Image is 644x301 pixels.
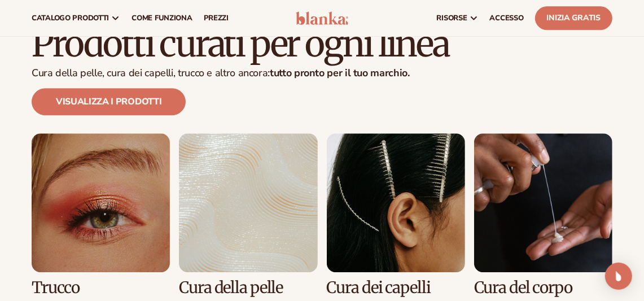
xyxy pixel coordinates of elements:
[32,279,170,296] h3: Trucco
[296,11,348,25] img: logo
[204,14,229,23] span: Prezzi
[270,66,409,80] strong: tutto pronto per il tuo marchio.
[327,279,465,296] h3: Cura dei capelli
[132,14,192,23] span: Come funziona
[327,133,465,296] div: 3 / 8
[32,25,449,63] h2: Prodotti curati per ogni linea
[179,133,317,296] div: 2 / 8
[490,14,524,23] span: ACCESSO
[179,279,317,296] h3: Cura della pelle
[32,133,170,296] div: 1 / 8
[535,6,612,30] a: Inizia gratis
[32,88,186,115] a: Visualizza i prodotti
[474,279,612,296] h3: Cura del corpo
[32,67,449,80] p: Cura della pelle, cura dei capelli, trucco e altro ancora:
[474,133,612,296] div: 4 / 8
[437,14,467,23] span: risorse
[605,263,632,290] div: Apri Intercom Messenger
[32,14,109,23] span: Catalogo prodotti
